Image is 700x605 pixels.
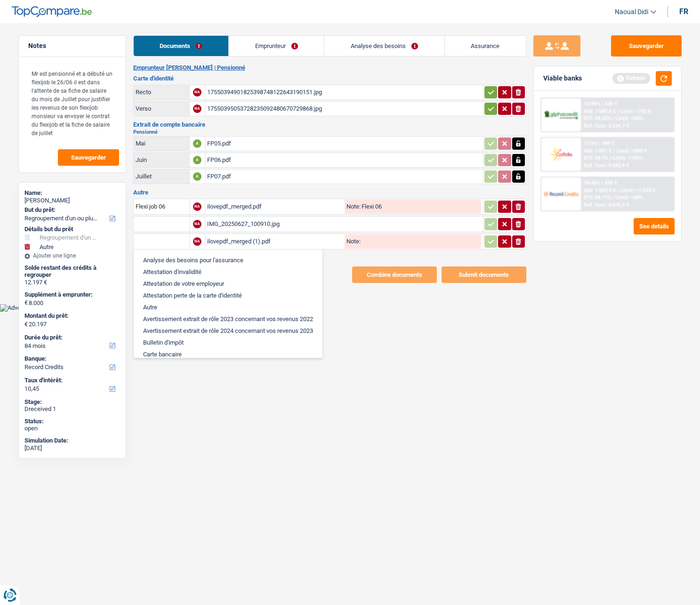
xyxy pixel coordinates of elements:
a: Analyse des besoins [324,36,444,56]
div: Ajouter une ligne [24,252,120,259]
div: 10.45% | 335 € [584,180,617,186]
div: Ref. Cost: 4 970,9 € [584,202,629,208]
button: Combine documents [352,266,437,283]
span: NAI: 1 541 € [584,148,611,154]
div: Simulation Date: [24,437,120,444]
div: Ref. Cost: 5 234,7 € [584,123,629,129]
h3: Extrait de compte bancaire [133,121,526,128]
span: Naoual Didi [615,8,648,16]
span: Limit: <60% [616,194,643,201]
h2: Emprunteur [PERSON_NAME] | Pensionné [133,64,526,72]
span: / [613,148,615,154]
span: DTI: 34.33% [584,115,611,121]
div: Stage: [24,398,120,406]
div: ilovepdf_merged.pdf [207,200,343,214]
div: ilovepdf_merged (1).pdf [207,234,343,249]
span: € [24,321,28,328]
li: Autre [138,301,318,313]
div: Verso [136,105,187,112]
li: Bulletin d'impôt [138,337,318,348]
div: NA [193,220,201,228]
span: Limit: >750 € [620,108,651,114]
div: open [24,425,120,432]
img: Record Credits [544,185,579,202]
div: Juin [136,156,187,163]
label: Note: [345,203,361,210]
li: Avertissement extrait de rôle 2023 concernant vos revenus 2022 [138,313,318,325]
a: Documents [134,36,228,56]
div: Détails but du prêt [24,226,120,233]
span: Limit: <100% [613,155,643,161]
div: 12.197 € [24,279,120,286]
span: / [617,187,619,194]
div: A [193,156,201,164]
span: Limit: >800 € [616,148,647,154]
button: See details [634,218,675,234]
label: Taux d'intérêt: [24,377,118,384]
div: Mai [136,140,187,147]
span: NAI: 1 549,8 € [584,108,616,114]
div: Refresh [612,73,650,83]
div: fr [679,7,688,16]
div: [DATE] [24,444,120,452]
span: DTI: 34.11% [584,194,611,201]
div: [PERSON_NAME] [24,197,120,204]
div: 11.9% | 349 € [584,140,614,146]
button: Sauvegarder [58,149,119,166]
img: Cofidis [544,145,579,163]
a: Naoual Didi [607,4,656,20]
span: Limit: >1.033 € [620,187,655,194]
li: Carte bancaire [138,348,318,360]
span: / [610,155,611,161]
span: Sauvegarder [71,154,106,161]
div: 17550395053728235092480670729868.jpg [207,102,481,116]
div: Ref. Cost: 5 682,4 € [584,162,629,169]
span: / [612,194,614,201]
div: NA [193,202,201,211]
div: FP07.pdf [207,169,481,184]
li: Attestation perte de la carte d'identité [138,290,318,301]
img: AlphaCredit [544,110,579,121]
li: Attestation d'invalidité [138,266,318,278]
div: Solde restant des crédits à regrouper [24,264,120,279]
div: FP06.pdf [207,153,481,167]
li: Attestation de votre employeur [138,278,318,290]
label: Note: [345,238,361,244]
div: NA [193,105,201,113]
a: Emprunteur [229,36,324,56]
li: Avertissement extrait de rôle 2024 concernant vos revenus 2023 [138,325,318,337]
div: A [193,172,201,181]
div: Viable banks [543,74,582,82]
li: Analyse des besoins pour l'assurance [138,254,318,266]
div: IMG_20250627_100910.jpg [207,217,481,231]
label: Montant du prêt: [24,312,118,320]
h2: Pensionné [133,129,526,135]
div: 17550394901825398748122643190151.jpg [207,85,481,99]
div: Name: [24,189,120,197]
label: Banque: [24,355,118,363]
h3: Carte d'identité [133,75,526,81]
span: / [612,115,614,121]
h5: Notes [28,42,116,50]
label: Durée du prêt: [24,334,118,341]
h3: Autre [133,189,526,195]
button: Submit documents [442,266,526,283]
div: FP05.pdf [207,137,481,151]
label: Supplément à emprunter: [24,291,118,298]
div: 10.99% | 340 € [584,101,617,107]
div: Status: [24,418,120,425]
a: Assurance [445,36,526,56]
div: A [193,139,201,148]
div: Recto [136,89,187,96]
img: TopCompare Logo [12,6,92,17]
span: DTI: 34.7% [584,155,608,161]
label: But du prêt: [24,206,118,214]
div: Juillet [136,173,187,180]
div: Dreceived 1 [24,405,120,413]
span: NAI: 1 554,9 € [584,187,616,194]
button: Sauvegarder [611,35,682,56]
span: € [24,299,28,307]
div: NA [193,88,201,97]
span: / [617,108,619,114]
div: NA [193,237,201,246]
